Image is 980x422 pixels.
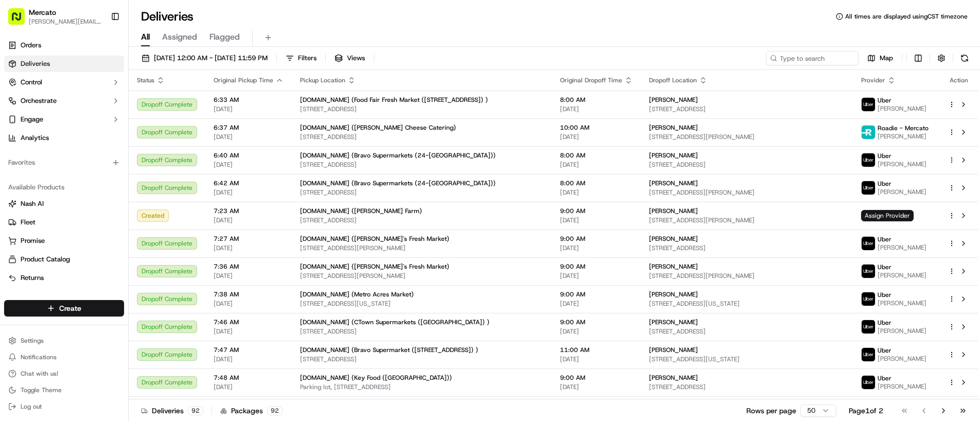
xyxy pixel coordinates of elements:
span: Uber [878,180,891,188]
span: Deliveries [21,59,50,68]
button: Create [4,300,124,316]
span: [PERSON_NAME] [649,374,698,382]
span: [STREET_ADDRESS][PERSON_NAME] [649,272,845,280]
span: [STREET_ADDRESS] [649,105,845,113]
span: [STREET_ADDRESS][PERSON_NAME] [649,216,845,224]
span: [STREET_ADDRESS] [300,188,544,197]
span: Uber [878,152,891,160]
span: [PERSON_NAME] [878,188,926,196]
span: [STREET_ADDRESS][PERSON_NAME] [300,272,544,280]
span: [DATE] [560,272,633,280]
span: Uber [878,374,891,382]
span: [STREET_ADDRESS] [300,355,544,363]
a: Nash AI [8,199,120,208]
button: Notifications [4,350,124,364]
img: uber-new-logo.jpeg [862,237,875,250]
span: [STREET_ADDRESS] [300,327,544,336]
img: uber-new-logo.jpeg [862,181,875,195]
span: 6:40 AM [214,151,284,160]
span: [PERSON_NAME] [878,271,926,279]
span: [PERSON_NAME][EMAIL_ADDRESS][PERSON_NAME][DOMAIN_NAME] [29,17,102,26]
span: [DATE] [560,244,633,252]
span: Orchestrate [21,96,57,105]
span: [DATE] [214,133,284,141]
span: [DATE] [560,300,633,308]
span: [DOMAIN_NAME] (Bravo Supermarket ([STREET_ADDRESS]) ) [300,346,478,354]
span: Settings [21,337,44,345]
span: [PERSON_NAME] [649,179,698,187]
span: [STREET_ADDRESS] [300,105,544,113]
a: 📗Knowledge Base [6,145,83,164]
p: Rows per page [746,406,796,416]
button: Fleet [4,214,124,231]
button: Mercato [29,7,56,17]
span: [DATE] [560,216,633,224]
span: [PERSON_NAME] [649,96,698,104]
span: 7:38 AM [214,290,284,298]
span: [PERSON_NAME] [878,160,926,168]
span: [STREET_ADDRESS] [649,161,845,169]
span: [PERSON_NAME] [878,243,926,252]
span: Create [59,303,81,313]
span: Provider [861,76,885,84]
span: Engage [21,115,43,124]
input: Got a question? Start typing here... [27,66,185,77]
span: [DATE] 12:00 AM - [DATE] 11:59 PM [154,54,268,63]
button: Chat with us! [4,366,124,381]
span: [DOMAIN_NAME] ([PERSON_NAME]'s Fresh Market) [300,262,449,271]
span: Assign Provider [861,210,914,221]
span: Pylon [102,174,125,182]
span: 6:42 AM [214,179,284,187]
span: Roadie - Mercato [878,124,929,132]
span: [PERSON_NAME] [878,104,926,113]
span: [DATE] [214,327,284,336]
span: 8:00 AM [560,96,633,104]
span: Knowledge Base [21,149,79,160]
span: Uber [878,235,891,243]
img: 1736555255976-a54dd68f-1ca7-489b-9aae-adbdc363a1c4 [10,98,29,117]
span: 11:00 AM [560,346,633,354]
span: Orders [21,41,41,50]
span: Nash AI [21,199,44,208]
div: 92 [188,406,203,415]
button: Log out [4,399,124,414]
span: [DATE] [214,244,284,252]
span: 8:00 AM [560,151,633,160]
a: Promise [8,236,120,245]
span: [PERSON_NAME] [878,132,929,140]
button: Control [4,74,124,91]
button: Refresh [957,51,972,65]
span: 9:00 AM [560,207,633,215]
input: Type to search [766,51,859,65]
span: [DOMAIN_NAME] ([PERSON_NAME] Farm) [300,207,422,215]
span: [STREET_ADDRESS][US_STATE] [300,300,544,308]
span: Uber [878,291,891,299]
button: Nash AI [4,196,124,212]
a: 💻API Documentation [83,145,169,164]
button: Returns [4,270,124,286]
span: Original Dropoff Time [560,76,622,84]
a: Returns [8,273,120,283]
span: Assigned [162,31,197,43]
div: 💻 [87,150,95,159]
span: [DOMAIN_NAME] (Bravo Supermarkets (24-[GEOGRAPHIC_DATA])) [300,179,496,187]
span: [DOMAIN_NAME] (Food Fair Fresh Market ([STREET_ADDRESS]) ) [300,96,488,104]
span: [STREET_ADDRESS] [300,216,544,224]
span: Status [137,76,154,84]
img: uber-new-logo.jpeg [862,98,875,111]
span: 9:00 AM [560,374,633,382]
span: [STREET_ADDRESS][US_STATE] [649,300,845,308]
span: [PERSON_NAME] [878,299,926,307]
p: Welcome 👋 [10,41,187,58]
span: Uber [878,96,891,104]
span: API Documentation [97,149,165,160]
span: [STREET_ADDRESS] [649,383,845,391]
button: Settings [4,333,124,348]
a: Orders [4,37,124,54]
span: All [141,31,150,43]
button: Map [863,51,898,65]
span: [STREET_ADDRESS][PERSON_NAME] [649,188,845,197]
button: Start new chat [175,101,187,114]
span: [DATE] [560,188,633,197]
